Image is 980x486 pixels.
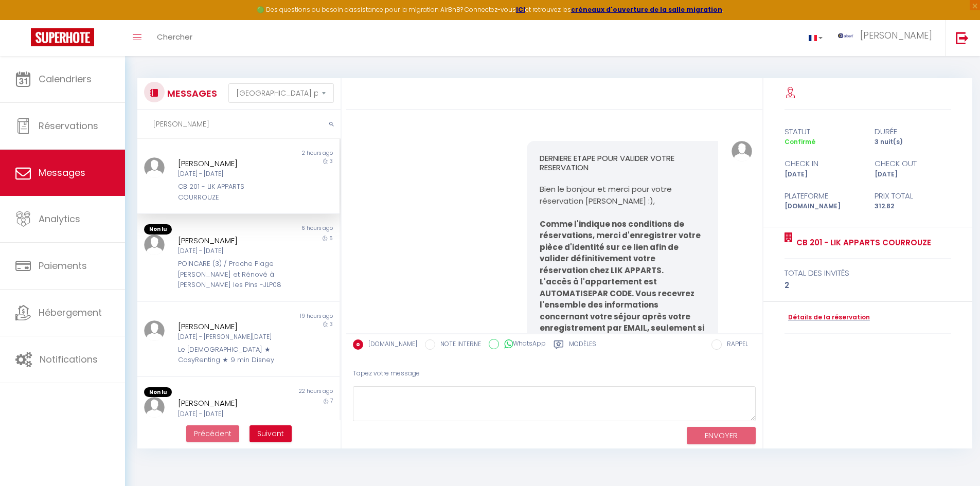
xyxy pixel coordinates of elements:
[592,288,641,299] b: PAR CODE. V
[499,339,546,350] label: WhatsApp
[250,425,292,443] button: Next
[144,387,172,398] span: Non lu
[860,29,932,42] span: [PERSON_NAME]
[39,212,80,225] span: Analytics
[785,267,952,279] div: total des invités
[540,276,706,345] strong: ous recevrez l'ensemble des informations concernant votre séjour après votre enregistrement par E...
[238,387,339,398] div: 22 hours ago
[178,320,282,333] div: [PERSON_NAME]
[178,397,282,409] div: [PERSON_NAME]
[144,397,165,418] img: ...
[165,82,217,105] h3: MESSAGES
[144,320,165,341] img: ...
[178,235,282,247] div: [PERSON_NAME]
[257,428,284,439] span: Suivant
[353,361,756,386] div: Tapez votre message
[732,141,752,161] img: ...
[178,259,282,290] div: POINCARE (3) / Proche Plage [PERSON_NAME] et Rénové à [PERSON_NAME] les Pins -JLP08
[569,339,596,352] label: Modèles
[330,397,333,405] span: 7
[39,306,102,319] span: Hébergement
[868,190,958,202] div: Prix total
[186,425,239,443] button: Previous
[40,353,98,366] span: Notifications
[330,320,333,328] span: 3
[39,259,87,272] span: Paiements
[868,170,958,179] div: [DATE]
[868,125,958,138] div: durée
[722,339,748,351] label: RAPPEL
[793,237,931,249] a: CB 201 - LIK APPARTS COURROUZE
[838,33,853,38] img: ...
[778,170,868,179] div: [DATE]
[830,20,945,56] a: ... [PERSON_NAME]
[144,157,165,178] img: ...
[785,313,870,322] a: Détails de la réservation
[178,409,282,419] div: [DATE] - [DATE]
[178,246,282,256] div: [DATE] - [DATE]
[178,332,282,342] div: [DATE] - [PERSON_NAME][DATE]
[238,149,339,157] div: 2 hours ago
[178,157,282,170] div: [PERSON_NAME]
[329,235,333,242] span: 6
[571,5,722,14] a: créneaux d'ouverture de la salle migration
[778,202,868,211] div: [DOMAIN_NAME]
[868,137,958,147] div: 3 nuit(s)
[144,224,172,235] span: Non lu
[194,428,231,439] span: Précédent
[157,31,192,42] span: Chercher
[31,28,94,46] img: Super Booking
[238,224,339,235] div: 6 hours ago
[39,119,98,132] span: Réservations
[178,182,282,203] div: CB 201 - LIK APPARTS COURROUZE
[178,169,282,179] div: [DATE] - [DATE]
[363,339,417,351] label: [DOMAIN_NAME]
[238,312,339,320] div: 19 hours ago
[778,190,868,202] div: Plateforme
[540,219,702,276] strong: Comme l'indique nos conditions de réservations, merci d'enregistrer votre pièce d'identité sur ce...
[137,110,341,139] input: Rechercher un mot clé
[144,235,165,255] img: ...
[868,157,958,170] div: check out
[778,125,868,138] div: statut
[330,157,333,165] span: 3
[687,427,756,445] button: ENVOYER
[785,137,815,146] span: Confirmé
[778,157,868,170] div: check in
[178,345,282,366] div: Le [DEMOGRAPHIC_DATA] ★ CosyRenting ★ 9 min Disney
[785,279,952,292] div: 2
[435,339,481,351] label: NOTE INTERNE
[540,154,705,172] h3: DERNIERE ETAPE POUR VALIDER VOTRE RESERVATION
[516,5,525,14] a: ICI
[540,276,658,299] b: L'accès à l'appartement est AUTOMATISE
[956,31,969,44] img: logout
[39,166,85,179] span: Messages
[39,73,92,85] span: Calendriers
[149,20,200,56] a: Chercher
[868,202,958,211] div: 312.82
[540,184,705,207] p: Bien le bonjour et merci pour votre réservation [PERSON_NAME] :),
